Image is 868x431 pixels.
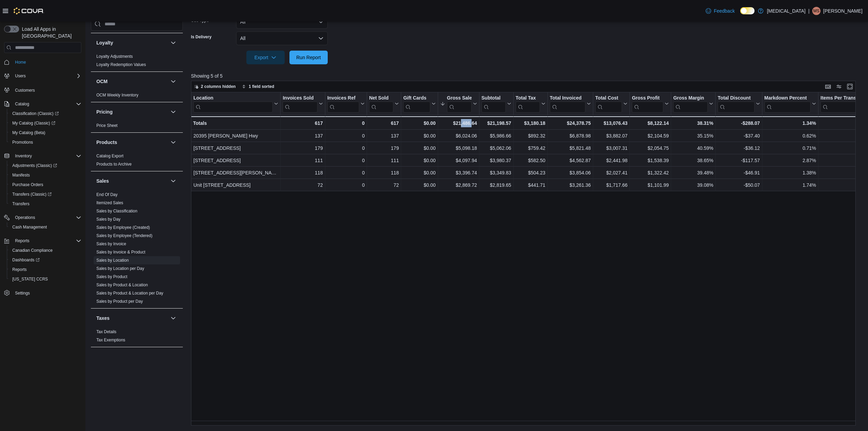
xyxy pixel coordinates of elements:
[12,224,47,230] span: Cash Management
[193,156,278,165] div: [STREET_ADDRESS]
[550,95,591,113] button: Total Invoiced
[10,246,81,254] span: Canadian Compliance
[482,95,511,113] button: Subtotal
[10,190,54,198] a: Transfers (Classic)
[403,95,436,113] button: Gift Cards
[12,140,33,145] span: Promotions
[10,200,32,208] a: Transfers
[440,132,477,140] div: $6,024.06
[96,108,112,115] h3: Pricing
[10,109,62,118] a: Classification (Classic)
[482,132,511,140] div: $5,986.66
[7,246,84,255] button: Canadian Compliance
[369,95,393,113] div: Net Sold
[440,119,477,127] div: $21,486.64
[193,144,278,152] div: [STREET_ADDRESS]
[193,95,273,113] div: Location
[673,119,713,127] div: 38.31%
[96,209,137,213] a: Sales by Classification
[91,152,183,171] div: Products
[7,109,84,118] a: Classification (Classic)
[193,181,278,189] div: Unit [STREET_ADDRESS]
[516,119,545,127] div: $3,180.18
[91,91,183,102] div: OCM
[718,119,760,127] div: -$288.07
[10,138,81,146] span: Promotions
[740,7,755,14] input: Dark Mode
[812,7,820,15] div: Max Swan
[7,118,84,128] a: My Catalog (Classic)
[327,95,359,102] div: Invoices Ref
[15,153,32,159] span: Inventory
[12,182,43,187] span: Purchase Orders
[595,95,627,113] button: Total Cost
[327,144,364,152] div: 0
[96,78,168,85] button: OCM
[10,256,42,264] a: Dashboards
[516,95,540,102] div: Total Tax
[12,257,40,263] span: Dashboards
[7,161,84,170] a: Adjustments (Classic)
[169,138,177,146] button: Products
[96,154,123,158] a: Catalog Export
[96,39,113,46] h3: Loyalty
[10,109,81,118] span: Classification (Classic)
[12,201,29,207] span: Transfers
[283,95,317,102] div: Invoices Sold
[246,51,285,64] button: Export
[96,217,121,222] a: Sales by Day
[7,170,84,180] button: Manifests
[764,95,810,102] div: Markdown Percent
[1,151,84,161] button: Inventory
[283,132,323,140] div: 137
[15,73,26,79] span: Users
[15,88,35,93] span: Customers
[10,129,81,137] span: My Catalog (Beta)
[369,144,399,152] div: 179
[550,169,591,177] div: $3,854.06
[12,276,48,282] span: [US_STATE] CCRS
[12,248,53,253] span: Canadian Compliance
[632,181,669,189] div: $1,101.99
[846,82,854,91] button: Enter fullscreen
[1,236,84,246] button: Reports
[96,274,127,279] a: Sales by Product
[632,95,663,113] div: Gross Profit
[714,8,735,14] span: Feedback
[516,132,545,140] div: $892.32
[96,108,168,115] button: Pricing
[283,181,323,189] div: 72
[14,8,44,14] img: Cova
[835,82,843,91] button: Display options
[550,95,585,113] div: Total Invoiced
[703,4,737,18] a: Feedback
[403,132,436,140] div: $0.00
[632,95,669,113] button: Gross Profit
[283,95,317,113] div: Invoices Sold
[369,95,393,102] div: Net Sold
[7,180,84,190] button: Purchase Orders
[550,156,591,165] div: $4,562.87
[440,95,477,113] button: Gross Sales
[193,95,273,102] div: Location
[12,289,81,297] span: Settings
[96,299,143,304] a: Sales by Product per Day
[10,223,81,231] span: Cash Management
[12,237,81,245] span: Reports
[7,274,84,284] button: [US_STATE] CCRS
[403,156,436,165] div: $0.00
[12,86,38,94] a: Customers
[96,123,118,128] a: Price Sheet
[1,213,84,222] button: Operations
[169,108,177,116] button: Pricing
[516,156,545,165] div: $582.50
[1,85,84,95] button: Customers
[482,144,511,152] div: $5,062.06
[764,169,816,177] div: 1.38%
[289,51,328,64] button: Run Report
[1,99,84,109] button: Catalog
[718,95,754,102] div: Total Discount
[764,144,816,152] div: 0.71%
[96,62,146,67] a: Loyalty Redemption Values
[19,26,81,39] span: Load All Apps in [GEOGRAPHIC_DATA]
